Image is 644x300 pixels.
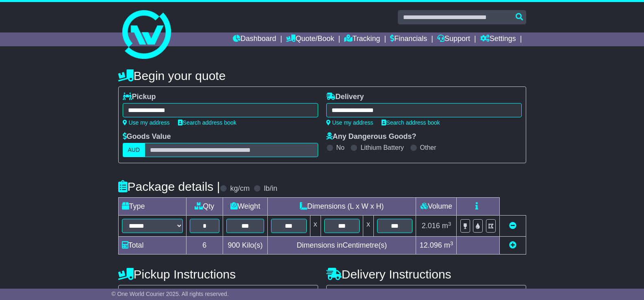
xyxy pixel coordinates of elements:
[448,221,451,227] sup: 3
[344,32,380,46] a: Tracking
[118,198,186,216] td: Type
[450,240,453,246] sup: 3
[178,119,236,126] a: Search address book
[336,144,345,151] label: No
[444,241,453,249] span: m
[416,198,457,216] td: Volume
[326,132,416,141] label: Any Dangerous Goods?
[509,222,516,230] a: Remove this item
[509,241,516,249] a: Add new item
[118,180,220,193] h4: Package details |
[233,32,276,46] a: Dashboard
[223,198,268,216] td: Weight
[310,216,321,237] td: x
[420,241,442,249] span: 12.096
[326,268,526,281] h4: Delivery Instructions
[186,237,223,255] td: 6
[326,93,364,101] label: Delivery
[228,241,240,249] span: 900
[123,119,170,126] a: Use my address
[442,222,451,230] span: m
[118,268,318,281] h4: Pickup Instructions
[360,144,404,151] label: Lithium Battery
[123,143,145,157] label: AUD
[230,184,249,193] label: kg/cm
[326,119,373,126] a: Use my address
[123,93,156,101] label: Pickup
[437,32,470,46] a: Support
[268,198,416,216] td: Dimensions (L x W x H)
[422,222,440,230] span: 2.016
[118,69,526,82] h4: Begin your quote
[286,32,334,46] a: Quote/Book
[390,32,427,46] a: Financials
[480,32,516,46] a: Settings
[118,237,186,255] td: Total
[382,119,440,126] a: Search address book
[223,237,268,255] td: Kilo(s)
[123,132,171,141] label: Goods Value
[363,216,373,237] td: x
[268,237,416,255] td: Dimensions in Centimetre(s)
[264,184,277,193] label: lb/in
[420,144,436,151] label: Other
[111,291,229,297] span: © One World Courier 2025. All rights reserved.
[186,198,223,216] td: Qty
